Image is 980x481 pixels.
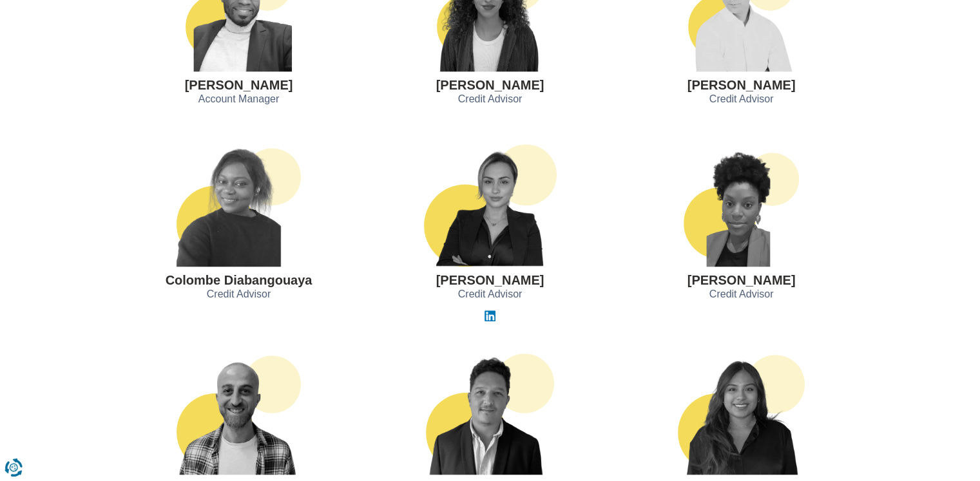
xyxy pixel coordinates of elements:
img: Badr Chabli [426,352,555,475]
span: Account Manager [198,92,279,107]
h3: [PERSON_NAME] [436,273,544,287]
span: Credit Advisor [709,92,774,107]
span: Credit Advisor [709,287,774,302]
img: Colombe Diabangouaya [177,144,300,267]
span: Credit Advisor [207,287,271,302]
img: Dafina Haziri [423,144,558,267]
span: Credit Advisor [458,92,523,107]
span: Credit Advisor [458,287,523,302]
h3: [PERSON_NAME] [687,78,796,92]
img: Habib Tasan [177,352,301,475]
img: Dayana Santamaria [678,352,805,475]
h3: [PERSON_NAME] [687,273,796,287]
h3: Colombe Diabangouaya [166,273,312,287]
img: Linkedin Dafina Haziri [485,310,495,321]
img: Cindy Laguerre [684,144,798,267]
h3: [PERSON_NAME] [185,78,293,92]
h3: [PERSON_NAME] [436,78,544,92]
